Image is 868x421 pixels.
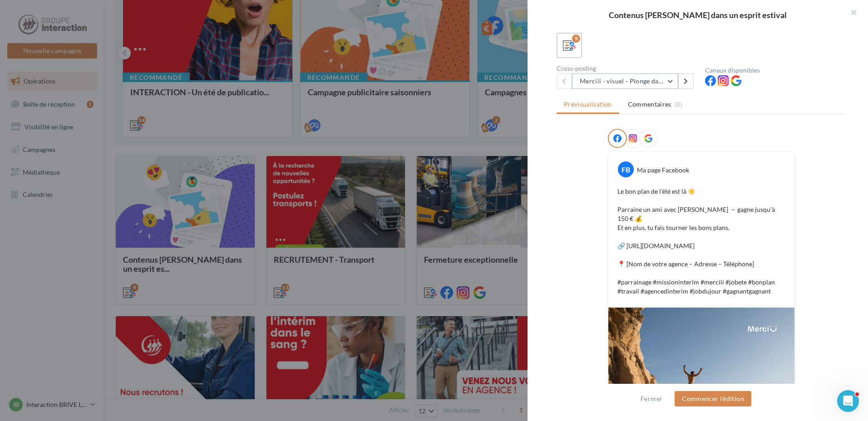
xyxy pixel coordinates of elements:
[675,101,682,108] span: (0)
[557,65,698,72] div: Cross-posting
[542,11,853,19] div: Contenus [PERSON_NAME] dans un esprit estival
[675,391,751,406] button: Commencer l'édition
[705,67,846,73] div: Canaux disponibles
[617,187,785,296] p: Le bon plan de l’été est là ☀️ Parraine un ami avec [PERSON_NAME] → gagne jusqu’à 150 € 💰 Et en p...
[572,34,580,43] div: 9
[572,73,678,89] button: Merciii - visuel - Plonge dans le grand bain !
[837,390,859,412] iframe: Intercom live chat
[637,166,689,175] div: Ma page Facebook
[618,162,634,177] div: FB
[637,393,666,404] button: Fermer
[628,100,671,109] span: Commentaires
